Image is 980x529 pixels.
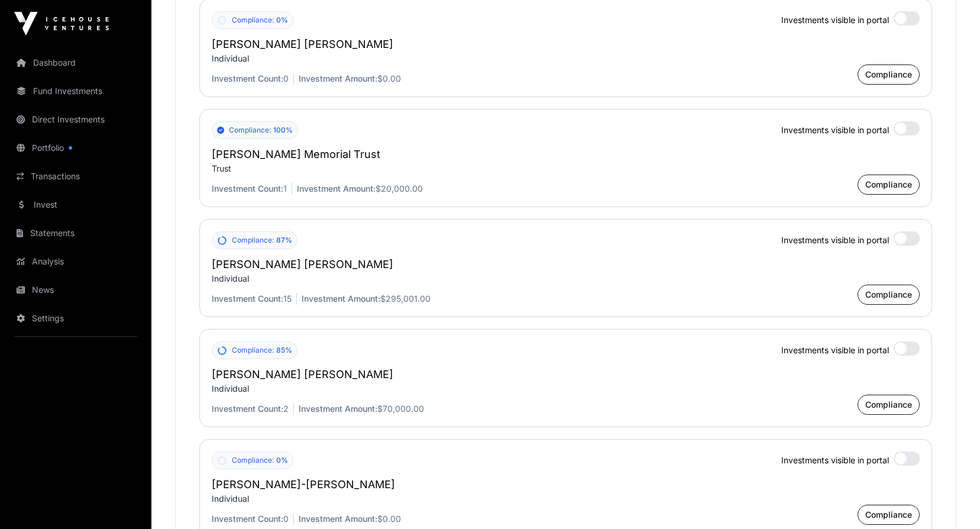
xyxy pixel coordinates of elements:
[858,285,920,305] button: Compliance
[212,293,297,305] p: 15
[212,366,920,383] h2: [PERSON_NAME] [PERSON_NAME]
[781,344,889,356] span: Investments visible in portal
[232,15,274,25] span: Compliance:
[781,14,889,26] span: Investments visible in portal
[9,192,142,218] a: Invest
[212,293,283,304] span: Investment Count:
[9,50,142,76] a: Dashboard
[858,395,920,415] button: Compliance
[858,505,920,525] button: Compliance
[9,249,142,275] a: Analysis
[865,179,912,191] span: Compliance
[276,236,292,245] span: 87%
[9,107,142,133] a: Direct Investments
[858,512,920,524] a: Compliance
[9,78,142,104] a: Fund Investments
[212,513,294,525] p: 0
[299,73,401,85] p: $0.00
[865,289,912,301] span: Compliance
[9,135,142,161] a: Portfolio
[212,53,920,64] p: Individual
[212,514,283,524] span: Investment Count:
[297,183,376,193] span: Investment Amount:
[276,456,288,465] span: 0%
[302,293,380,304] span: Investment Amount:
[299,404,377,414] span: Investment Amount:
[781,454,889,466] span: Investments visible in portal
[212,73,283,83] span: Investment Count:
[212,256,920,273] h2: [PERSON_NAME] [PERSON_NAME]
[865,509,912,521] span: Compliance
[232,236,274,245] span: Compliance:
[858,292,920,304] a: Compliance
[299,403,424,415] p: $70,000.00
[212,476,920,493] h2: [PERSON_NAME]-[PERSON_NAME]
[212,403,294,415] p: 2
[212,183,292,195] p: 1
[212,73,294,85] p: 0
[299,514,377,524] span: Investment Amount:
[212,183,283,193] span: Investment Count:
[9,277,142,303] a: News
[9,220,142,246] a: Statements
[212,383,920,395] p: Individual
[858,64,920,85] button: Compliance
[302,293,431,305] p: $295,001.00
[781,234,889,246] span: Investments visible in portal
[299,73,377,83] span: Investment Amount:
[858,72,920,83] a: Compliance
[865,69,912,80] span: Compliance
[299,513,401,525] p: $0.00
[9,163,142,189] a: Transactions
[212,163,920,175] p: Trust
[212,36,920,53] h2: [PERSON_NAME] [PERSON_NAME]
[273,125,293,135] span: 100%
[297,183,423,195] p: $20,000.00
[858,182,920,193] a: Compliance
[781,124,889,136] span: Investments visible in portal
[212,273,920,285] p: Individual
[14,12,109,36] img: Icehouse Ventures Logo
[276,346,292,355] span: 85%
[232,456,274,465] span: Compliance:
[9,305,142,331] a: Settings
[232,346,274,355] span: Compliance:
[921,472,980,529] iframe: Chat Widget
[212,146,920,163] h2: [PERSON_NAME] Memorial Trust
[865,399,912,411] span: Compliance
[212,493,920,505] p: Individual
[858,175,920,195] button: Compliance
[229,125,271,135] span: Compliance:
[212,404,283,414] span: Investment Count:
[858,402,920,414] a: Compliance
[276,15,288,25] span: 0%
